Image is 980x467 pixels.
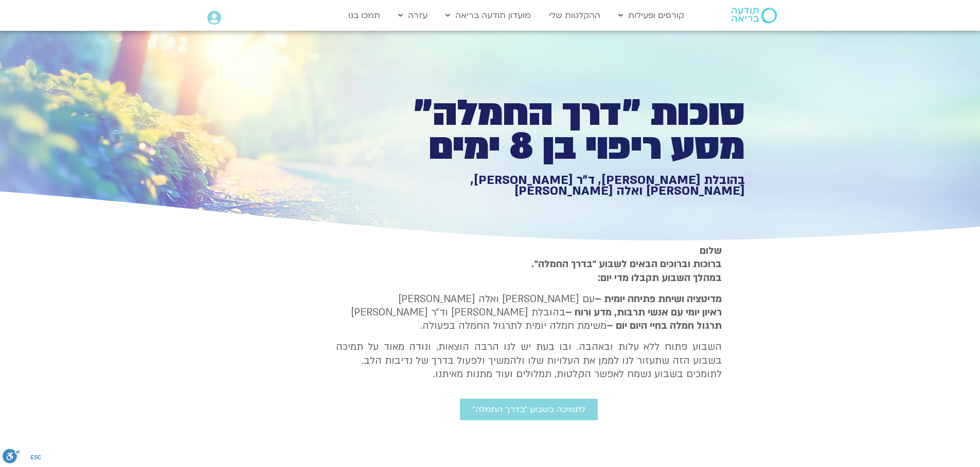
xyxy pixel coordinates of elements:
[388,175,745,197] h1: בהובלת [PERSON_NAME], ד״ר [PERSON_NAME], [PERSON_NAME] ואלה [PERSON_NAME]
[595,292,722,306] strong: מדיטציה ושיחת פתיחה יומית –
[613,6,689,25] a: קורסים ופעילות
[732,8,777,23] img: תודעה בריאה
[440,6,536,25] a: מועדון תודעה בריאה
[544,6,605,25] a: ההקלטות שלי
[336,340,722,381] p: השבוע פתוח ללא עלות ובאהבה. ובו בעת יש לנו הרבה הוצאות, ונודה מאוד על תמיכה בשבוע הזה שתעזור לנו ...
[460,399,598,420] a: לתמיכה בשבוע ״בדרך החמלה״
[472,405,585,414] span: לתמיכה בשבוע ״בדרך החמלה״
[565,306,722,319] b: ראיון יומי עם אנשי תרבות, מדע ורוח –
[343,6,385,25] a: תמכו בנו
[336,292,722,333] p: עם [PERSON_NAME] ואלה [PERSON_NAME] בהובלת [PERSON_NAME] וד״ר [PERSON_NAME] משימת חמלה יומית לתרג...
[607,319,722,332] b: תרגול חמלה בחיי היום יום –
[531,257,722,284] strong: ברוכות וברוכים הבאים לשבוע ״בדרך החמלה״. במהלך השבוע תקבלו מדי יום:
[388,97,745,164] h1: סוכות ״דרך החמלה״ מסע ריפוי בן 8 ימים
[700,244,722,257] strong: שלום
[393,6,433,25] a: עזרה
